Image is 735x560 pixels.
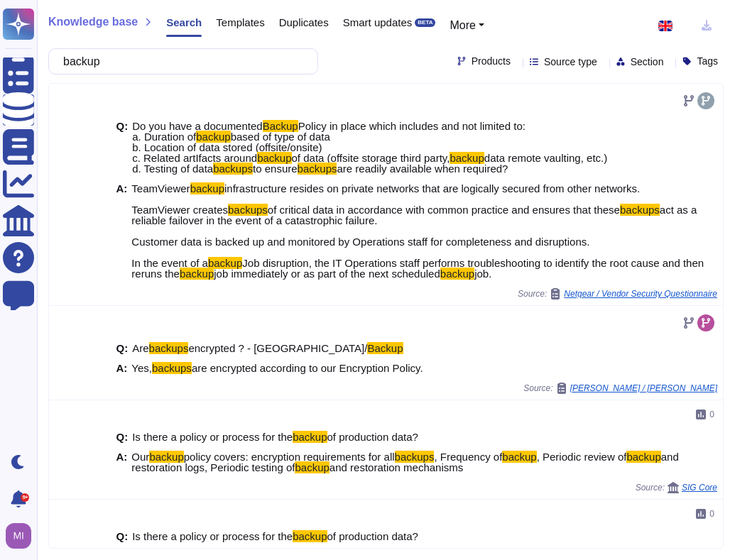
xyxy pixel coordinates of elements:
[472,56,511,66] span: Products
[570,384,717,392] span: [PERSON_NAME] / [PERSON_NAME]
[343,17,413,28] span: Smart updates
[440,268,474,280] mark: backup
[544,57,597,67] span: Source type
[292,152,450,164] span: of data (offsite storage third party,
[149,342,189,354] mark: backups
[132,120,526,143] span: Policy in place which includes and not limited to: a. Duration of
[327,530,418,542] span: of production data?
[298,163,337,175] mark: backups
[213,163,253,175] mark: backups
[253,163,298,175] span: to ensure
[327,431,418,443] span: of production data?
[450,17,484,34] button: More
[502,451,536,463] mark: backup
[116,183,128,279] b: A:
[626,451,660,463] mark: backup
[56,49,303,74] input: Search a question or template...
[537,451,627,463] span: , Periodic review of
[257,152,291,164] mark: backup
[131,451,149,463] span: Our
[709,410,714,419] span: 0
[116,531,129,542] b: Q:
[132,530,293,542] span: Is there a policy or process for the
[415,18,435,27] div: BETA
[131,182,190,194] span: TeamViewer
[116,432,129,442] b: Q:
[434,451,502,463] span: , Frequency of
[196,131,230,143] mark: backup
[190,182,224,194] mark: backup
[188,342,367,354] span: encrypted ? - [GEOGRAPHIC_DATA]/
[216,17,264,28] span: Templates
[564,290,717,298] span: Netgear / Vendor Security Questionnaire
[474,268,491,280] span: job.
[184,451,395,463] span: policy covers: encryption requirements for all
[450,152,484,164] mark: backup
[132,342,148,354] span: Are
[518,288,717,300] span: Source:
[180,268,214,280] mark: backup
[21,493,29,502] div: 9+
[152,362,192,374] mark: backups
[450,19,475,31] span: More
[131,204,697,269] span: act as a reliable failover in the event of a catastrophic failure. Customer data is backed up and...
[293,530,327,542] mark: backup
[131,257,704,280] span: Job disruption, the IT Operations staff performs troubleshooting to identify the root cause and t...
[263,120,298,132] mark: Backup
[228,204,268,216] mark: backups
[3,520,41,551] button: user
[116,343,129,353] b: Q:
[131,451,678,473] span: and restoration logs, Periodic testing of
[116,451,128,473] b: A:
[131,182,640,216] span: infrastructure resides on private networks that are logically secured from other networks. TeamVi...
[337,163,508,175] span: are readily available when required?
[709,510,714,518] span: 0
[48,16,138,28] span: Knowledge base
[697,56,718,66] span: Tags
[132,120,262,132] span: Do you have a documented
[149,451,183,463] mark: backup
[523,383,717,394] span: Source:
[268,204,620,216] span: of critical data in accordance with common practice and ensures that these
[131,362,152,374] span: Yes,
[166,17,202,28] span: Search
[395,451,435,463] mark: backups
[6,523,31,549] img: user
[116,363,128,373] b: A:
[132,131,330,164] span: based of type of data b. Location of data stored (offsite/onsite) c. Related artIfacts around
[330,461,463,473] span: and restoration mechanisms
[208,257,242,269] mark: backup
[620,204,660,216] mark: backups
[293,431,327,443] mark: backup
[116,121,129,174] b: Q:
[132,431,293,443] span: Is there a policy or process for the
[132,152,607,175] span: data remote vaulting, etc.) d. Testing of data
[192,362,423,374] span: are encrypted according to our Encryption Policy.
[682,483,717,492] span: SIG Core
[367,342,403,354] mark: Backup
[295,461,329,473] mark: backup
[636,482,717,493] span: Source:
[631,57,664,67] span: Section
[214,268,440,280] span: job immediately or as part of the next scheduled
[279,17,329,28] span: Duplicates
[658,21,673,31] img: en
